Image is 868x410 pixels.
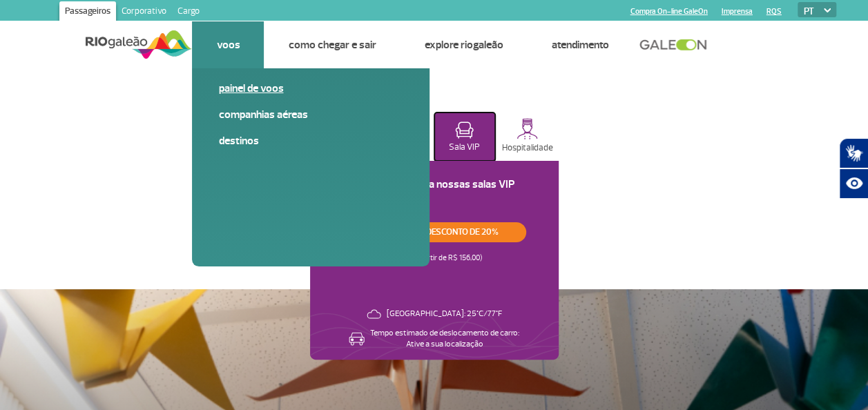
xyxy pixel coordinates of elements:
[839,168,868,199] button: Abrir recursos assistivos.
[434,113,495,161] button: Sala VIP
[172,1,205,23] a: Cargo
[502,143,553,153] p: Hospitalidade
[218,107,403,122] a: Companhias Aéreas
[116,1,172,23] a: Corporativo
[630,7,708,16] a: Compra On-line GaleOn
[766,7,782,16] a: RQS
[385,242,483,264] p: (Adultos a partir de R$ 156,00)
[839,138,868,168] button: Abrir tradutor de língua de sinais.
[387,309,502,320] p: [GEOGRAPHIC_DATA]: 25°C/77°F
[455,121,474,139] img: vipRoomActive.svg
[321,178,548,191] h3: Quer conforto? Conheça nossas salas VIP
[218,133,403,148] a: Destinos
[218,81,403,96] a: Painel de voos
[343,222,526,242] a: Reserve com desconto de 20%
[288,38,376,52] a: Como chegar e sair
[216,38,240,52] a: Voos
[59,1,116,23] a: Passageiros
[722,7,753,16] a: Imprensa
[496,113,559,161] button: Hospitalidade
[321,191,548,205] p: Faça seu agendamento!
[424,38,503,52] a: Explore RIOgaleão
[370,328,519,350] p: Tempo estimado de deslocamento de carro: Ative a sua localização
[449,142,480,153] p: Sala VIP
[839,138,868,199] div: Plugin de acessibilidade da Hand Talk.
[517,118,538,139] img: hospitality.svg
[551,38,608,52] a: Atendimento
